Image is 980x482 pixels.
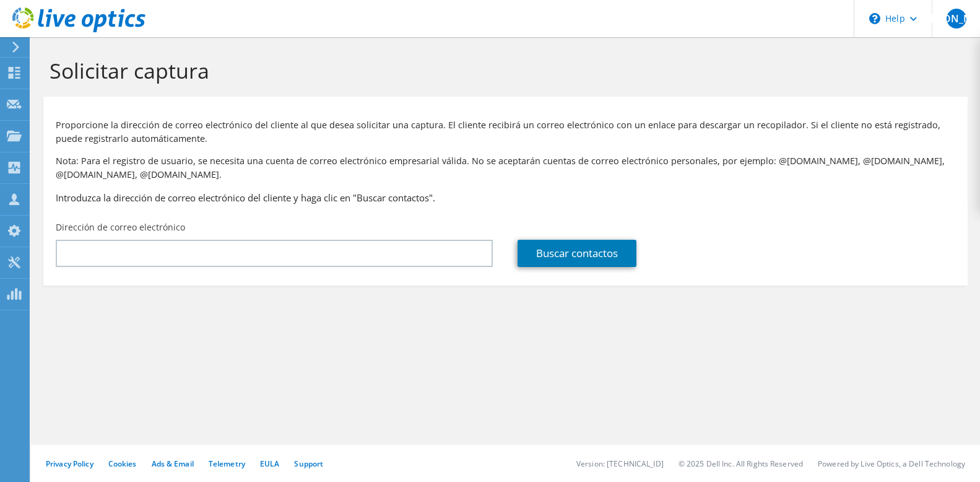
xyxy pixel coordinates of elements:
[108,458,137,469] a: Cookies
[46,458,93,469] a: Privacy Policy
[56,191,955,204] h3: Introduzca la dirección de correo electrónico del cliente y haga clic en "Buscar contactos".
[818,458,965,469] li: Powered by Live Optics, a Dell Technology
[869,13,880,24] svg: \n
[294,458,323,469] a: Support
[152,458,194,469] a: Ads & Email
[56,154,955,182] p: Nota: Para el registro de usuario, se necesita una cuenta de correo electrónico empresarial válid...
[576,458,664,469] li: Version: [TECHNICAL_ID]
[947,9,966,28] span: [PERSON_NAME]
[260,458,279,469] a: EULA
[50,58,955,84] h1: Solicitar captura
[56,118,955,146] p: Proporcione la dirección de correo electrónico del cliente al que desea solicitar una captura. El...
[209,458,245,469] a: Telemetry
[518,240,636,267] a: Buscar contactos
[679,458,803,469] li: © 2025 Dell Inc. All Rights Reserved
[56,221,185,234] label: Dirección de correo electrónico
